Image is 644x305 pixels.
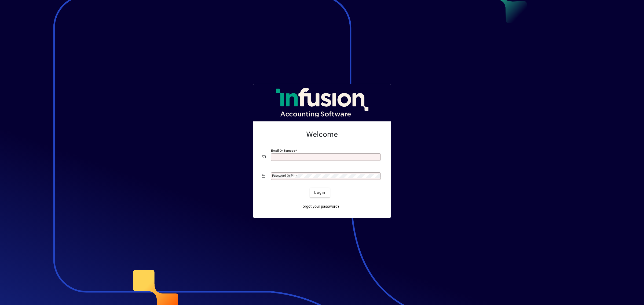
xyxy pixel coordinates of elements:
button: Login [310,188,330,198]
a: Forgot your password? [298,202,342,211]
span: Forgot your password? [301,204,339,209]
span: Login [314,190,325,195]
mat-label: Password or Pin [272,174,295,177]
h2: Welcome [262,130,382,139]
mat-label: Email or Barcode [271,148,295,152]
